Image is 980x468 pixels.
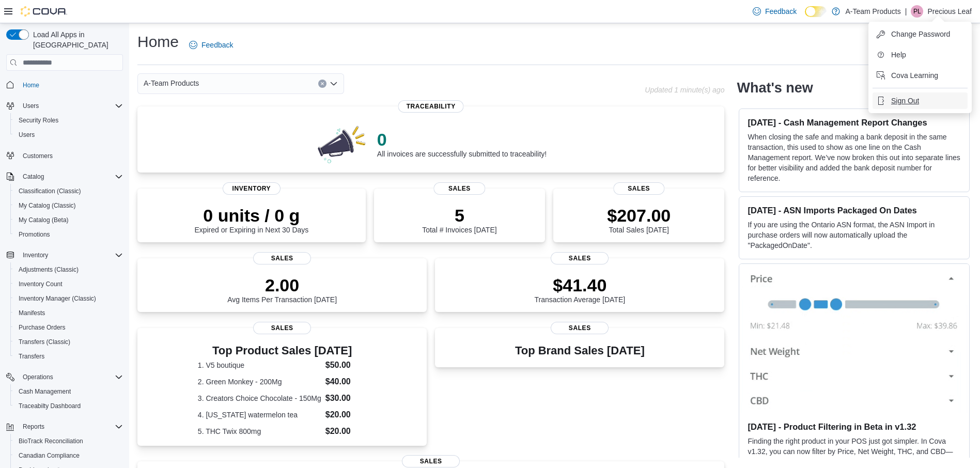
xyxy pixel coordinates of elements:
[911,5,923,18] div: Precious Leaf
[253,252,311,264] span: Sales
[2,99,127,113] button: Users
[14,307,49,319] a: Manifests
[14,350,123,363] span: Transfers
[23,173,44,181] span: Catalog
[14,185,85,197] a: Classification (Classic)
[873,67,968,84] button: Cova Learning
[14,129,39,141] a: Users
[19,420,123,433] span: Reports
[185,35,237,55] a: Feedback
[223,182,281,195] span: Inventory
[198,360,321,370] dt: 1. V5 boutique
[10,184,127,198] button: Classification (Classic)
[14,214,73,226] a: My Catalog (Beta)
[10,434,127,448] button: BioTrack Reconciliation
[23,102,39,110] span: Users
[19,387,71,396] span: Cash Management
[19,201,76,210] span: My Catalog (Classic)
[14,385,75,398] a: Cash Management
[19,78,123,91] span: Home
[14,199,123,212] span: My Catalog (Classic)
[2,248,127,262] button: Inventory
[325,392,367,404] dd: $30.00
[14,278,123,290] span: Inventory Count
[14,214,123,226] span: My Catalog (Beta)
[10,399,127,413] button: Traceabilty Dashboard
[10,128,127,142] button: Users
[19,170,123,183] span: Catalog
[10,227,127,242] button: Promotions
[198,345,367,357] h3: Top Product Sales [DATE]
[2,148,127,163] button: Customers
[913,5,921,18] span: PL
[23,152,53,160] span: Customers
[14,114,63,127] a: Security Roles
[318,80,326,88] button: Clear input
[325,425,367,438] dd: $20.00
[19,338,70,346] span: Transfers (Classic)
[227,275,337,295] p: 2.00
[14,336,123,348] span: Transfers (Classic)
[10,262,127,277] button: Adjustments (Classic)
[891,96,919,106] span: Sign Out
[19,116,58,124] span: Security Roles
[14,400,85,412] a: Traceabilty Dashboard
[749,1,801,22] a: Feedback
[19,131,35,139] span: Users
[14,449,84,462] a: Canadian Compliance
[14,435,123,447] span: BioTrack Reconciliation
[10,213,127,227] button: My Catalog (Beta)
[905,5,907,18] p: |
[14,185,123,197] span: Classification (Classic)
[21,6,67,17] img: Cova
[19,100,43,112] button: Users
[14,199,80,212] a: My Catalog (Classic)
[805,6,827,17] input: Dark Mode
[748,422,961,432] h3: [DATE] - Product Filtering in Beta in v1.32
[19,371,57,383] button: Operations
[19,230,50,239] span: Promotions
[325,409,367,421] dd: $20.00
[14,449,123,462] span: Canadian Compliance
[2,419,127,434] button: Reports
[551,252,609,264] span: Sales
[201,40,233,50] span: Feedback
[253,322,311,334] span: Sales
[607,205,671,226] p: $207.00
[805,17,805,18] span: Dark Mode
[2,370,127,384] button: Operations
[23,423,44,431] span: Reports
[10,384,127,399] button: Cash Management
[19,371,123,383] span: Operations
[10,335,127,349] button: Transfers (Classic)
[551,322,609,334] span: Sales
[19,170,48,183] button: Catalog
[10,198,127,213] button: My Catalog (Classic)
[10,349,127,364] button: Transfers
[765,6,797,17] span: Feedback
[19,100,123,112] span: Users
[325,359,367,371] dd: $50.00
[10,277,127,291] button: Inventory Count
[19,294,96,303] span: Inventory Manager (Classic)
[14,292,100,305] a: Inventory Manager (Classic)
[19,280,63,288] span: Inventory Count
[198,426,321,436] dt: 5. THC Twix 800mg
[19,249,123,261] span: Inventory
[198,377,321,387] dt: 2. Green Monkey - 200Mg
[19,437,83,445] span: BioTrack Reconciliation
[10,448,127,463] button: Canadian Compliance
[144,77,199,89] span: A-Team Products
[2,169,127,184] button: Catalog
[137,32,179,52] h1: Home
[14,336,74,348] a: Transfers (Classic)
[873,26,968,42] button: Change Password
[19,420,49,433] button: Reports
[14,228,54,241] a: Promotions
[10,320,127,335] button: Purchase Orders
[19,79,43,91] a: Home
[29,29,123,50] span: Load All Apps in [GEOGRAPHIC_DATA]
[194,205,308,226] p: 0 units / 0 g
[748,117,961,128] h3: [DATE] - Cash Management Report Changes
[748,132,961,183] p: When closing the safe and making a bank deposit in the same transaction, this used to show as one...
